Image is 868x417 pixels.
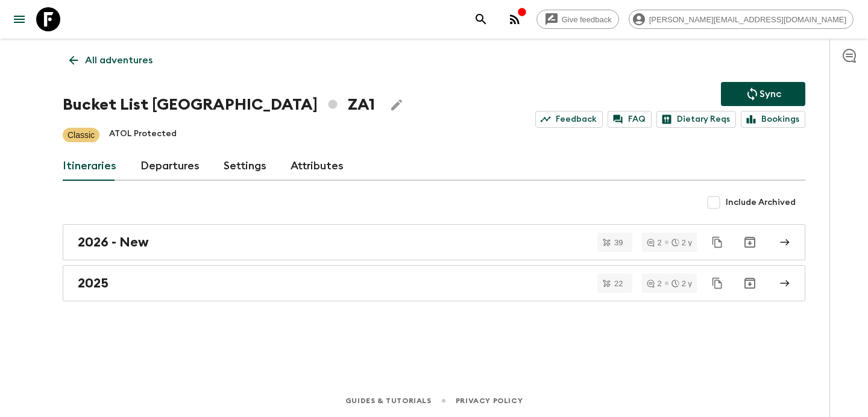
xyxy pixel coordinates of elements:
[706,231,728,253] button: Duplicate
[140,152,200,181] a: Departures
[671,280,692,287] div: 2 y
[63,265,805,301] a: 2025
[629,10,854,29] div: [PERSON_NAME][EMAIL_ADDRESS][DOMAIN_NAME]
[647,280,661,287] div: 2
[63,48,159,72] a: All adventures
[385,93,409,117] button: Edit Adventure Title
[109,128,177,142] p: ATOL Protected
[63,224,805,260] a: 2026 - New
[536,10,619,29] a: Give feedback
[469,7,493,31] button: search adventures
[759,87,781,101] p: Sync
[555,15,618,24] span: Give feedback
[456,394,523,407] a: Privacy Policy
[63,93,375,117] h1: Bucket List [GEOGRAPHIC_DATA] ZA1
[68,129,95,141] p: Classic
[721,82,805,106] button: Sync adventure departures to the booking engine
[656,111,736,128] a: Dietary Reqs
[643,15,853,24] span: [PERSON_NAME][EMAIL_ADDRESS][DOMAIN_NAME]
[345,394,432,407] a: Guides & Tutorials
[706,272,728,294] button: Duplicate
[741,111,805,128] a: Bookings
[738,271,762,295] button: Archive
[671,239,692,246] div: 2 y
[78,234,149,250] h2: 2026 - New
[224,152,266,181] a: Settings
[607,239,630,246] span: 39
[607,280,630,287] span: 22
[647,239,661,246] div: 2
[63,152,116,181] a: Itineraries
[78,275,108,291] h2: 2025
[535,111,603,128] a: Feedback
[608,111,652,128] a: FAQ
[85,53,153,67] p: All adventures
[7,7,31,31] button: menu
[738,230,762,254] button: Archive
[291,152,344,181] a: Attributes
[726,196,796,208] span: Include Archived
